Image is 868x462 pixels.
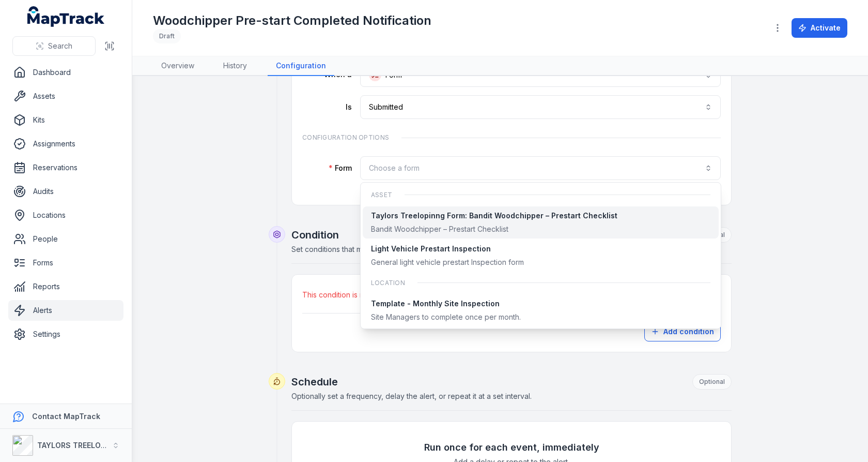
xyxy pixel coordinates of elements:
div: Asset [363,185,719,205]
div: Site Managers to complete once per month. [371,312,521,322]
div: Location [363,273,719,293]
div: Taylors Treelopinng Form: Bandit Woodchipper – Prestart Checklist [371,211,617,221]
button: Choose a form [360,156,721,180]
div: General light vehicle prestart Inspection form [371,257,524,267]
div: Choose a form [360,182,721,329]
div: Light Vehicle Prestart Inspection [371,244,524,254]
div: Bandit Woodchipper – Prestart Checklist [371,224,617,234]
div: Template - Monthly Site Inspection [371,299,521,309]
